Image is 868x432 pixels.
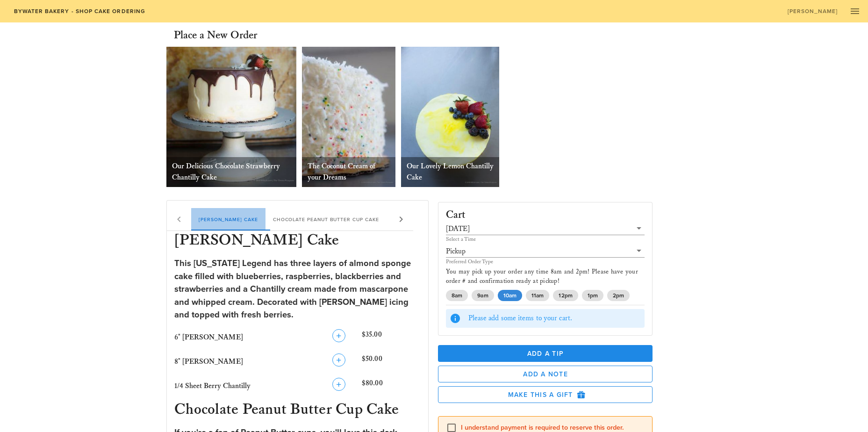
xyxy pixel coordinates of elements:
[446,370,645,378] span: Add a Note
[787,8,838,14] span: [PERSON_NAME]
[446,210,466,221] h3: Cart
[166,157,296,187] div: Our Delicious Chocolate Strawberry Chantilly Cake
[445,350,646,358] span: Add a Tip
[172,400,423,421] h3: Chocolate Peanut Butter Cup Cake
[174,333,243,342] span: 6" [PERSON_NAME]
[452,290,462,301] span: 8am
[191,208,265,230] div: [PERSON_NAME] Cake
[446,245,645,257] div: Pickup
[174,382,251,390] span: 1/4 Sheet Berry Chantilly
[302,157,395,187] div: The Coconut Cream of your Dreams
[503,290,516,301] span: 10am
[360,376,423,396] div: $80.00
[446,390,645,399] span: Make this a Gift
[446,223,645,235] div: [DATE]
[446,247,466,256] div: Pickup
[446,225,470,233] div: [DATE]
[438,366,653,382] button: Add a Note
[613,290,624,301] span: 2pm
[302,47,395,187] img: qzl0ivbhpoir5jt3lnxe.jpg
[166,47,296,187] img: adomffm5ftbblbfbeqkk.jpg
[174,357,243,366] span: 8" [PERSON_NAME]
[587,290,597,301] span: 1pm
[468,313,641,324] div: Please add some items to your cart.
[174,257,421,322] div: This [US_STATE] Legend has three layers of almond sponge cake filled with blueberries, raspberrie...
[446,259,645,265] div: Preferred Order Type
[360,327,423,348] div: $35.00
[781,5,844,18] a: [PERSON_NAME]
[13,8,145,14] span: Bywater Bakery - Shop Cake Ordering
[446,237,645,242] div: Select a Time
[265,208,387,230] div: Chocolate Peanut Butter Cup Cake
[531,290,544,301] span: 11am
[401,157,499,187] div: Our Lovely Lemon Chantilly Cake
[446,267,645,286] p: You may pick up your order any time 8am and 2pm! Please have your order # and confirmation ready ...
[172,231,423,252] h3: [PERSON_NAME] Cake
[477,290,488,301] span: 9am
[360,352,423,372] div: $50.00
[438,345,653,362] button: Add a Tip
[559,290,572,301] span: 12pm
[386,208,491,230] div: Chocolate Butter Pecan Cake
[438,386,653,403] button: Make this a Gift
[401,47,499,187] img: vfgkldhn9pjhkwzhnerr.webp
[174,28,257,43] h3: Place a New Order
[7,5,151,18] a: Bywater Bakery - Shop Cake Ordering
